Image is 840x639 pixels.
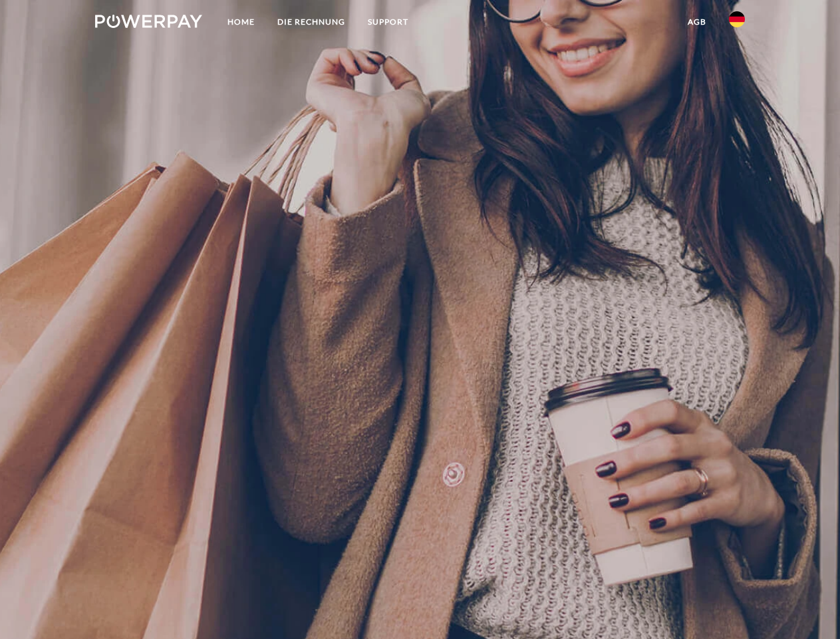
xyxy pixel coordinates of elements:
[216,10,266,34] a: Home
[676,10,718,34] a: agb
[266,10,356,34] a: DIE RECHNUNG
[356,10,420,34] a: SUPPORT
[729,11,745,27] img: de
[95,15,202,28] img: logo-powerpay-white.svg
